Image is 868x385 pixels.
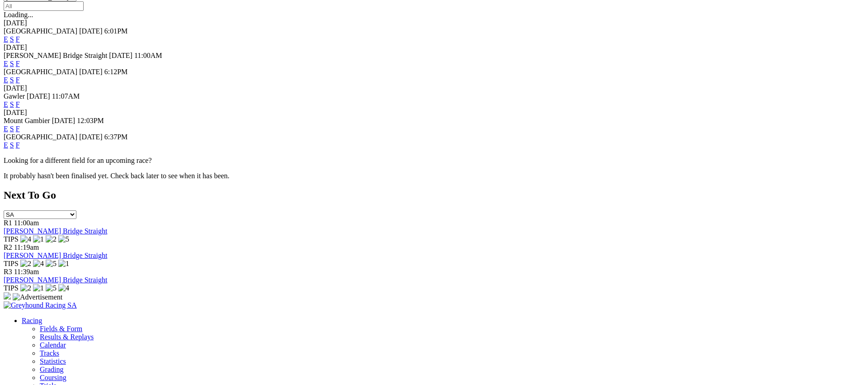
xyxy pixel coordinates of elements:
a: Racing [22,317,42,324]
span: Loading... [4,11,33,19]
img: Greyhound Racing SA [4,301,77,309]
a: Tracks [40,349,59,357]
a: S [10,100,14,108]
span: 11:39am [14,268,39,276]
div: [DATE] [4,19,864,27]
img: 5 [58,235,69,243]
a: Fields & Form [40,325,82,333]
span: [DATE] [79,68,103,76]
span: 6:37PM [104,133,128,141]
a: S [10,35,14,43]
span: 11:00AM [134,52,162,59]
a: [PERSON_NAME] Bridge Straight [4,252,107,259]
a: F [16,100,20,108]
a: Results & Replays [40,333,94,341]
img: 4 [58,284,69,292]
p: Looking for a different field for an upcoming race? [4,157,864,165]
img: 5 [46,260,57,268]
a: E [4,60,8,67]
span: R1 [4,219,12,227]
img: 1 [58,260,69,268]
a: Calendar [40,341,66,349]
a: F [16,60,20,67]
span: 11:19am [14,243,39,251]
span: [PERSON_NAME] Bridge Straight [4,52,107,59]
img: 15187_Greyhounds_GreysPlayCentral_Resize_SA_WebsiteBanner_300x115_2025.jpg [4,292,11,299]
div: [DATE] [4,109,864,117]
span: Gawler [4,92,25,100]
a: S [10,125,14,133]
span: R2 [4,243,12,251]
span: [DATE] [79,133,103,141]
a: Statistics [40,357,66,365]
img: 1 [33,284,44,292]
img: 2 [20,284,31,292]
a: E [4,76,8,84]
span: 11:07AM [52,92,80,100]
a: F [16,35,20,43]
span: TIPS [4,260,19,267]
span: TIPS [4,284,19,292]
a: S [10,76,14,84]
span: 12:03PM [77,117,104,124]
a: S [10,141,14,149]
a: E [4,125,8,133]
span: [DATE] [52,117,75,124]
div: [DATE] [4,43,864,52]
img: 2 [46,235,57,243]
img: Advertisement [13,293,62,301]
span: [DATE] [109,52,132,59]
a: Coursing [40,374,66,381]
span: [DATE] [27,92,50,100]
span: [GEOGRAPHIC_DATA] [4,27,77,35]
span: TIPS [4,235,19,243]
img: 4 [20,235,31,243]
a: F [16,125,20,133]
span: 11:00am [14,219,39,227]
span: [GEOGRAPHIC_DATA] [4,133,77,141]
span: Mount Gambier [4,117,50,124]
img: 2 [20,260,31,268]
a: E [4,141,8,149]
span: R3 [4,268,12,276]
div: [DATE] [4,84,864,92]
a: E [4,35,8,43]
img: 1 [33,235,44,243]
a: [PERSON_NAME] Bridge Straight [4,227,107,235]
span: 6:01PM [104,27,128,35]
a: F [16,76,20,84]
a: F [16,141,20,149]
partial: It probably hasn't been finalised yet. Check back later to see when it has been. [4,172,230,180]
a: [PERSON_NAME] Bridge Straight [4,276,107,284]
input: Select date [4,1,84,11]
h2: Next To Go [4,189,864,201]
img: 4 [33,260,44,268]
a: E [4,100,8,108]
a: Grading [40,366,63,373]
span: [GEOGRAPHIC_DATA] [4,68,77,76]
span: [DATE] [79,27,103,35]
span: 6:12PM [104,68,128,76]
img: 5 [46,284,57,292]
a: S [10,60,14,67]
